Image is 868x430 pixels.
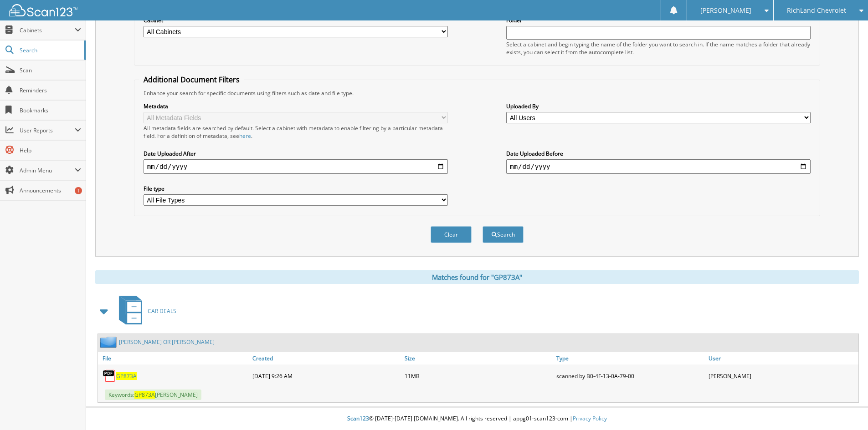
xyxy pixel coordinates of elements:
img: scan123-logo-white.svg [9,4,77,16]
label: Date Uploaded After [144,150,448,157]
a: Type [554,352,706,364]
a: GP873A [116,372,137,380]
div: [PERSON_NAME] [706,367,858,385]
div: Matches found for "GP873A" [95,270,859,284]
span: Cabinets [20,26,75,34]
button: Search [483,226,524,243]
span: Reminders [20,86,81,94]
input: start [144,159,448,174]
span: Keywords: [PERSON_NAME] [105,390,201,400]
label: Date Uploaded Before [506,150,811,157]
input: end [506,159,811,174]
a: here [239,132,251,140]
div: Enhance your search for specific documents using filters such as date and file type. [139,89,815,97]
a: File [98,352,250,364]
span: GP873A [134,391,155,399]
div: scanned by B0-4F-13-0A-79-00 [554,367,706,385]
a: [PERSON_NAME] OR [PERSON_NAME] [119,338,215,346]
img: folder2.png [100,336,119,348]
label: Metadata [144,102,448,110]
label: Uploaded By [506,102,811,110]
div: Select a cabinet and begin typing the name of the folder you want to search in. If the name match... [506,40,811,56]
div: 11MB [402,367,555,385]
span: Announcements [20,187,81,194]
span: User Reports [20,126,75,134]
a: Privacy Policy [573,415,607,422]
a: CAR DEALS [113,293,176,329]
span: [PERSON_NAME] [700,8,751,13]
span: Bookmarks [20,106,81,114]
span: RichLand Chevrolet [787,8,846,13]
div: [DATE] 9:26 AM [250,367,402,385]
legend: Additional Document Filters [139,75,244,85]
span: Search [20,46,80,54]
a: Size [402,352,555,364]
div: All metadata fields are searched by default. Select a cabinet with metadata to enable filtering b... [144,124,448,140]
div: © [DATE]-[DATE] [DOMAIN_NAME]. All rights reserved | appg01-scan123-com | [86,408,868,430]
a: User [706,352,858,364]
img: PDF.png [103,369,116,383]
iframe: Chat Widget [822,386,868,430]
span: Admin Menu [20,167,75,174]
div: 1 [75,187,82,194]
a: Created [250,352,402,364]
span: Help [20,147,81,154]
span: Scan [20,66,81,74]
span: Scan123 [347,415,369,422]
label: File type [144,185,448,192]
button: Clear [431,226,472,243]
span: CAR DEALS [148,307,176,315]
